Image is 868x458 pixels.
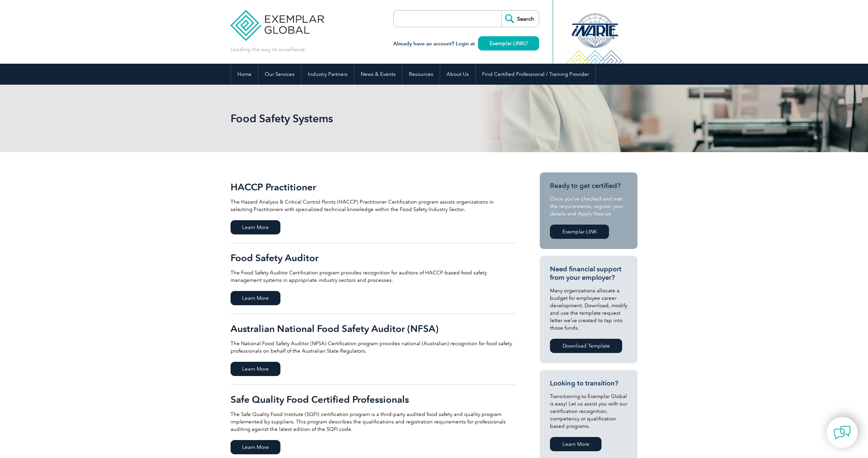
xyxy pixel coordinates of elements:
[231,252,515,263] h2: Food Safety Auditor
[550,393,627,430] p: Transitioning to Exemplar Global is easy! Let us assist you with our certification recognition, c...
[258,64,301,85] a: Our Services
[550,287,627,332] p: Many organizations allocate a budget for employee career development. Download, modify and use th...
[231,323,515,334] h2: Australian National Food Safety Auditor (NFSA)
[834,424,851,441] img: contact-chat.png
[402,64,440,85] a: Resources
[231,243,515,314] a: Food Safety Auditor The Food Safety Auditor Certification program provides recognition for audito...
[231,269,515,284] p: The Food Safety Auditor Certification program provides recognition for auditors of HACCP-based fo...
[231,314,515,385] a: Australian National Food Safety Auditor (NFSA) The National Food Safety Auditor (NFSA) Certificat...
[550,182,627,190] h3: Ready to get certified?
[550,195,627,217] p: Once you’ve checked and met the requirements, register your details and Apply Now on
[231,182,515,192] h2: HACCP Practitioner
[550,225,609,239] a: Exemplar LINK
[354,64,402,85] a: News & Events
[231,64,258,85] a: Home
[524,41,528,45] img: open_square.png
[550,379,627,388] h3: Looking to transition?
[393,40,539,48] h3: Already have an account? Login at
[231,46,305,53] p: Leading the way to excellence
[231,220,280,234] span: Learn More
[231,112,491,125] h1: Food Safety Systems
[231,340,515,355] p: The National Food Safety Auditor (NFSA) Certification program provides national (Australian) reco...
[550,339,622,353] a: Download Template
[231,172,515,243] a: HACCP Practitioner The Hazard Analysis & Critical Control Points (HACCP) Practitioner Certificati...
[231,411,515,433] p: The Safe Quality Food Institute (SQFI) certification program is a third-party audited food safety...
[550,437,601,451] a: Learn More
[301,64,354,85] a: Industry Partners
[231,291,280,305] span: Learn More
[550,265,627,282] h3: Need financial support from your employer?
[440,64,475,85] a: About Us
[231,394,515,405] h2: Safe Quality Food Certified Professionals
[476,64,595,85] a: Find Certified Professional / Training Provider
[231,198,515,213] p: The Hazard Analysis & Critical Control Points (HACCP) Practitioner Certification program assists ...
[231,440,280,454] span: Learn More
[501,11,539,27] input: Search
[478,36,539,50] a: Exemplar LINK
[231,362,280,376] span: Learn More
